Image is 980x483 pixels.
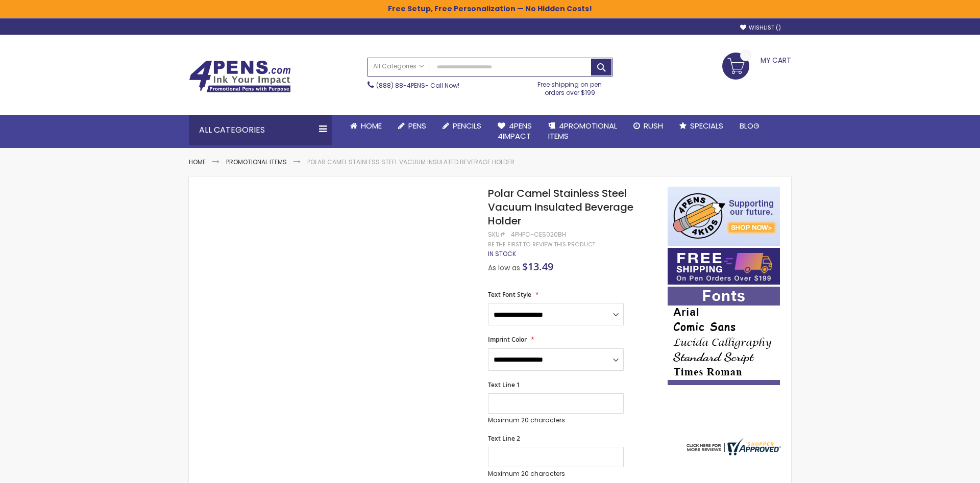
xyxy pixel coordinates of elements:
[453,120,481,131] span: Pencils
[684,449,781,457] a: 4pens.com certificate URL
[488,230,507,239] strong: SKU
[488,335,527,344] span: Imprint Color
[540,115,625,148] a: 4PROMOTIONALITEMS
[488,249,516,258] span: In stock
[488,250,516,258] div: Availability
[408,120,426,131] span: Pens
[376,81,425,90] a: (888) 88-4PENS
[488,380,520,389] span: Text Line 1
[488,241,595,248] a: Be the first to review this product
[740,24,781,32] a: Wishlist
[189,60,291,93] img: 4Pens Custom Pens and Promotional Products
[307,158,514,166] li: Polar Camel Stainless Steel Vacuum Insulated Beverage Holder
[488,263,520,273] span: As low as
[189,115,332,145] div: All Categories
[527,77,613,97] div: Free shipping on pen orders over $199
[488,290,531,299] span: Text Font Style
[684,438,781,455] img: 4pens.com widget logo
[668,287,780,385] img: font-personalization-examples
[498,120,532,141] span: 4Pens 4impact
[342,115,390,137] a: Home
[671,115,731,137] a: Specials
[668,187,780,246] img: 4pens 4 kids
[625,115,671,137] a: Rush
[373,62,424,70] span: All Categories
[226,158,287,166] a: Promotional Items
[511,231,566,239] div: 4PHPC-CES020BH
[376,81,459,90] span: - Call Now!
[434,115,489,137] a: Pencils
[668,248,780,285] img: Free shipping on orders over $199
[740,120,759,131] span: Blog
[189,158,206,166] a: Home
[361,120,382,131] span: Home
[690,120,723,131] span: Specials
[368,58,429,75] a: All Categories
[488,186,633,228] span: Polar Camel Stainless Steel Vacuum Insulated Beverage Holder
[488,416,624,424] p: Maximum 20 characters
[390,115,434,137] a: Pens
[548,120,617,141] span: 4PROMOTIONAL ITEMS
[488,470,624,478] p: Maximum 20 characters
[522,260,553,273] span: $13.49
[488,434,520,443] span: Text Line 2
[731,115,768,137] a: Blog
[644,120,663,131] span: Rush
[489,115,540,148] a: 4Pens4impact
